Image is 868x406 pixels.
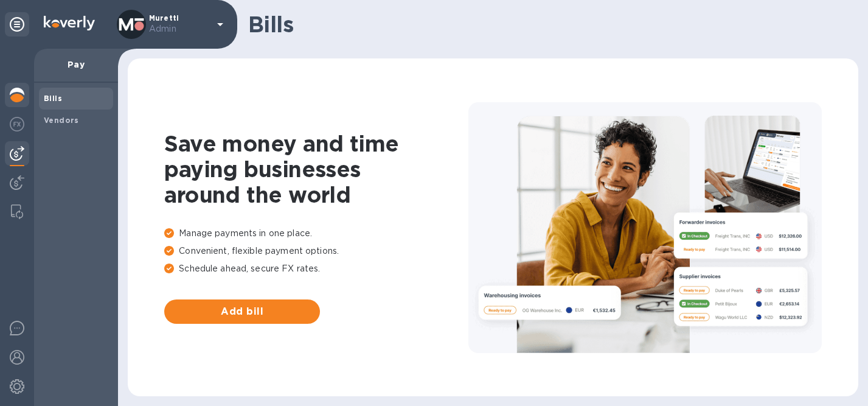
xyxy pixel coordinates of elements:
p: Pay [44,58,108,71]
p: Convenient, flexible payment options. [164,245,468,257]
p: Admin [149,23,210,35]
img: Logo [44,16,95,30]
h1: Save money and time paying businesses around the world [164,131,468,208]
span: Add bill [174,304,310,319]
b: Vendors [44,116,79,125]
div: Unpin categories [5,12,29,37]
p: Muretti [149,14,210,35]
b: Bills [44,94,62,103]
p: Schedule ahead, secure FX rates. [164,262,468,275]
img: Foreign exchange [10,117,24,131]
h1: Bills [248,12,849,37]
button: Add bill [164,299,320,324]
p: Manage payments in one place. [164,227,468,240]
